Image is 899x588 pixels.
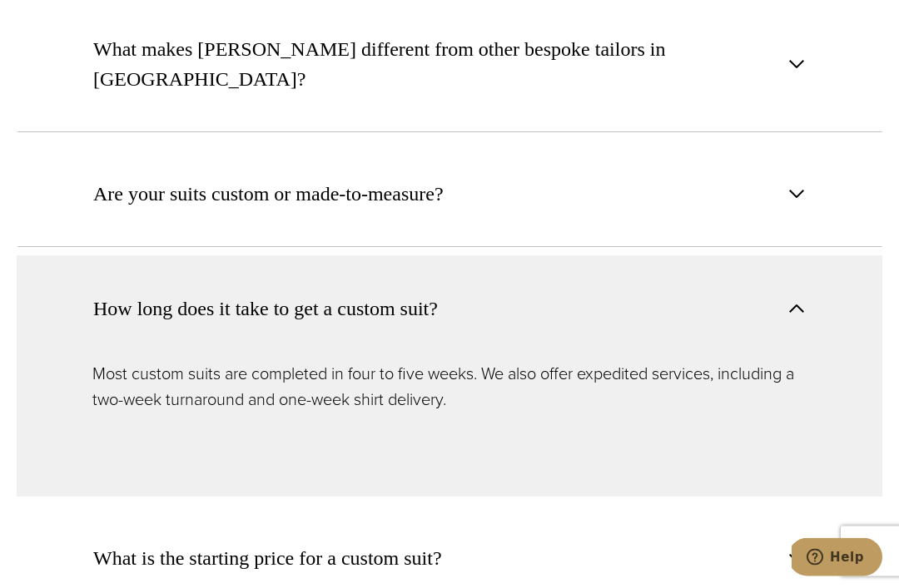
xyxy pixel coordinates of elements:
[17,141,882,248] button: Are your suits custom or made-to-measure?
[93,180,444,210] span: Are your suits custom or made-to-measure?
[17,256,882,362] button: How long does it take to get a custom suit?
[93,294,438,324] span: How long does it take to get a custom suit?
[17,362,882,497] div: How long does it take to get a custom suit?
[792,538,882,580] iframe: Opens a widget where you can chat to one of our agents
[92,362,807,413] p: Most custom suits are completed in four to five weeks. We also offer expedited services, includin...
[93,35,778,95] span: What makes [PERSON_NAME] different from other bespoke tailors in [GEOGRAPHIC_DATA]?
[93,544,442,574] span: What is the starting price for a custom suit?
